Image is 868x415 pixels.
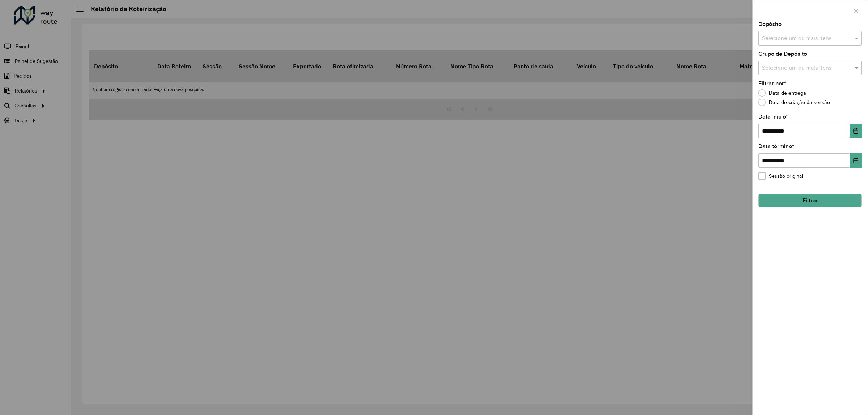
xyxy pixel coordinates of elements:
[850,124,862,138] button: Choose Date
[758,89,806,97] label: Data de entrega
[758,194,862,208] button: Filtrar
[850,153,862,168] button: Choose Date
[758,79,786,88] label: Filtrar por
[758,50,807,58] label: Grupo de Depósito
[758,99,830,106] label: Data de criação da sessão
[758,112,788,121] label: Data início
[758,172,803,180] label: Sessão original
[758,142,794,151] label: Data término
[758,20,782,29] label: Depósito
